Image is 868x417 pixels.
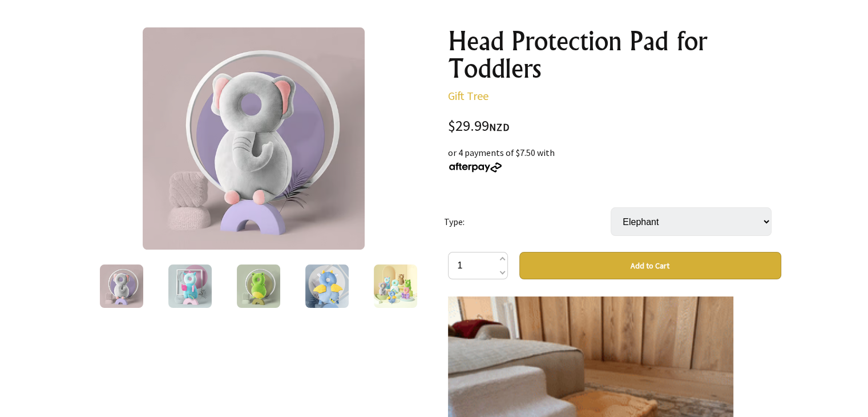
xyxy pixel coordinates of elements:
[305,264,349,308] img: Head Protection Pad for Toddlers
[448,89,488,103] a: Gift Tree
[489,121,510,134] span: NZD
[448,162,503,173] img: Afterpay
[237,264,280,308] img: Head Protection Pad for Toddlers
[448,119,781,134] div: $29.99
[100,264,143,308] img: Head Protection Pad for Toddlers
[168,264,212,308] img: Head Protection Pad for Toddlers
[143,27,365,250] img: Head Protection Pad for Toddlers
[444,191,611,252] td: Type:
[519,252,781,279] button: Add to Cart
[448,146,781,173] div: or 4 payments of $7.50 with
[374,264,417,308] img: Head Protection Pad for Toddlers
[448,27,781,82] h1: Head Protection Pad for Toddlers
